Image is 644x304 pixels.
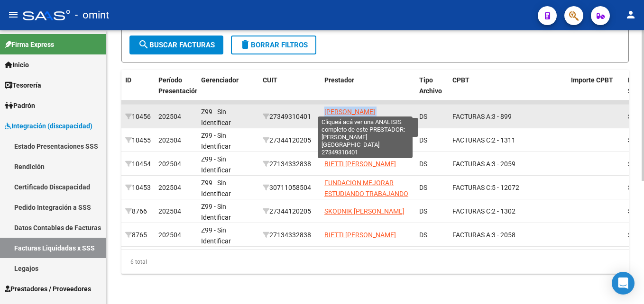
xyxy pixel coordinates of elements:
div: 10455 [125,135,151,146]
span: BIETTI [PERSON_NAME] [324,231,396,239]
span: 202504 [158,231,181,239]
span: Firma Express [5,39,54,50]
datatable-header-cell: Importe CPBT [567,70,624,112]
span: 202504 [158,160,181,168]
span: FACTURAS C: [452,136,492,144]
span: Prestadores / Proveedores [5,284,91,294]
div: 3 - 899 [452,111,563,122]
span: 202504 [158,184,181,191]
span: Inicio [5,60,29,70]
div: 8766 [125,206,151,217]
span: CUIT [263,76,277,84]
div: 10453 [125,182,151,193]
span: Borrar Filtros [239,41,308,49]
span: Padrón [5,100,35,111]
button: Borrar Filtros [231,36,316,54]
span: FACTURAS A: [452,113,492,120]
datatable-header-cell: Tipo Archivo [415,70,449,112]
div: 2 - 1311 [452,135,563,146]
span: Z99 - Sin Identificar [201,179,231,197]
span: DS [419,160,427,168]
div: 3 - 2059 [452,159,563,170]
div: 10456 [125,111,151,122]
span: FACTURAS C: [452,184,492,191]
span: DS [419,231,427,239]
mat-icon: menu [8,9,19,20]
span: Gerenciador [201,76,239,84]
mat-icon: person [625,9,636,20]
span: SKODNIK [PERSON_NAME] [324,136,405,144]
span: Prestador [324,76,354,84]
span: Z99 - Sin Identificar [201,203,231,221]
span: Buscar Facturas [138,41,215,49]
span: Integración (discapacidad) [5,121,92,131]
span: Z99 - Sin Identificar [201,108,231,126]
div: 3 - 2058 [452,230,563,241]
span: BIETTI [PERSON_NAME] [324,160,396,168]
span: DS [419,184,427,191]
span: 202504 [158,207,181,215]
datatable-header-cell: ID [121,70,155,112]
span: Tipo Archivo [419,76,442,95]
datatable-header-cell: CUIT [259,70,321,112]
span: FACTURAS C: [452,207,492,215]
div: 8765 [125,230,151,241]
div: 6 total [121,250,629,274]
span: Tesorería [5,80,41,90]
span: 202504 [158,113,181,120]
datatable-header-cell: Gerenciador [197,70,259,112]
div: 27349310401 [263,111,317,122]
span: Z99 - Sin Identificar [201,132,231,150]
span: ID [125,76,131,84]
div: Open Intercom Messenger [612,272,635,295]
span: FUNDACION MEJORAR ESTUDIANDO TRABAJANDO PARA ASCENDER SOCIALMENTE ( M.E.T.A.S.) [324,179,408,219]
datatable-header-cell: Período Presentación [155,70,197,112]
button: Buscar Facturas [129,36,223,54]
mat-icon: delete [239,39,251,50]
datatable-header-cell: Prestador [321,70,415,112]
span: SKODNIK [PERSON_NAME] [324,207,405,215]
div: 5 - 12072 [452,182,563,193]
span: [PERSON_NAME][GEOGRAPHIC_DATA] [324,108,388,126]
div: 27134332838 [263,230,317,241]
div: 27344120205 [263,135,317,146]
span: DS [419,136,427,144]
span: FACTURAS A: [452,231,492,239]
div: 30711058504 [263,182,317,193]
div: 10454 [125,159,151,170]
span: 202504 [158,136,181,144]
span: Z99 - Sin Identificar [201,226,231,245]
span: Período Presentación [158,76,199,95]
datatable-header-cell: CPBT [449,70,567,112]
span: CPBT [452,76,469,84]
span: FACTURAS A: [452,160,492,168]
span: DS [419,207,427,215]
div: 2 - 1302 [452,206,563,217]
span: DS [419,113,427,120]
div: 27344120205 [263,206,317,217]
div: 27134332838 [263,159,317,170]
span: Z99 - Sin Identificar [201,155,231,174]
span: Importe CPBT [571,76,613,84]
mat-icon: search [138,39,149,50]
span: - omint [75,5,109,26]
